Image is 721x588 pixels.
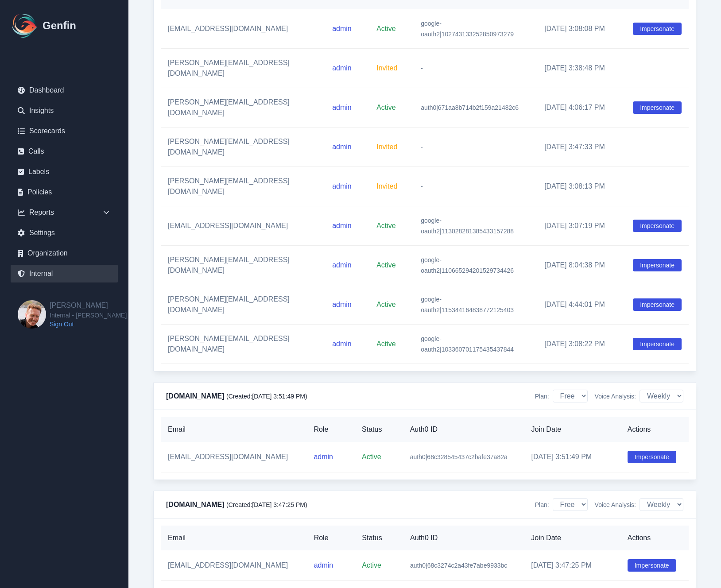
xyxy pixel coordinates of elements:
[161,128,325,167] td: [PERSON_NAME][EMAIL_ADDRESS][DOMAIN_NAME]
[314,453,333,460] span: admin
[537,128,626,167] td: [DATE] 3:47:33 PM
[403,526,524,550] th: Auth0 ID
[43,19,76,33] h1: Genfin
[226,501,307,508] span: (Created: [DATE] 3:47:25 PM )
[161,417,306,442] th: Email
[376,25,396,32] span: Active
[628,451,676,463] button: Impersonate
[307,526,355,550] th: Role
[161,206,325,246] td: [EMAIL_ADDRESS][DOMAIN_NAME]
[421,217,514,235] span: google-oauth2|113028281385433157288
[421,256,514,274] span: google-oauth2|110665294201529734426
[633,220,682,232] button: Impersonate
[161,285,325,325] td: [PERSON_NAME][EMAIL_ADDRESS][DOMAIN_NAME]
[314,561,333,569] span: admin
[537,206,626,246] td: [DATE] 3:07:19 PM
[50,311,127,320] span: Internal - [PERSON_NAME]
[620,526,689,550] th: Actions
[537,285,626,325] td: [DATE] 4:44:01 PM
[421,104,519,111] span: auth0|671aa8b714b2f159a21482c6
[11,224,118,242] a: Settings
[376,340,396,348] span: Active
[537,49,626,88] td: [DATE] 3:38:48 PM
[410,453,508,460] span: auth0|68c328545437c2bafe37a82a
[50,320,127,329] a: Sign Out
[633,101,682,114] button: Impersonate
[161,442,306,472] td: [EMAIL_ADDRESS][DOMAIN_NAME]
[421,143,423,151] span: -
[332,143,352,151] span: admin
[161,49,325,88] td: [PERSON_NAME][EMAIL_ADDRESS][DOMAIN_NAME]
[376,261,396,269] span: Active
[421,65,423,72] span: -
[421,296,514,313] span: google-oauth2|115344164838772125403
[161,526,307,550] th: Email
[11,143,118,160] a: Calls
[537,9,626,49] td: [DATE] 3:08:08 PM
[537,325,626,364] td: [DATE] 3:08:22 PM
[161,325,325,364] td: [PERSON_NAME][EMAIL_ADDRESS][DOMAIN_NAME]
[306,417,355,442] th: Role
[332,340,352,348] span: admin
[11,163,118,181] a: Labels
[161,88,325,128] td: [PERSON_NAME][EMAIL_ADDRESS][DOMAIN_NAME]
[633,338,682,350] button: Impersonate
[403,417,524,442] th: Auth0 ID
[11,244,118,262] a: Organization
[595,392,636,401] span: Voice Analysis:
[524,417,620,442] th: Join Date
[18,300,46,329] img: Brian Dunagan
[332,64,352,72] span: admin
[524,442,620,472] td: [DATE] 3:51:49 PM
[161,550,307,581] td: [EMAIL_ADDRESS][DOMAIN_NAME]
[376,104,396,111] span: Active
[11,122,118,140] a: Scorecards
[332,222,352,229] span: admin
[332,25,352,32] span: admin
[535,500,549,509] span: Plan:
[50,300,127,311] h2: [PERSON_NAME]
[11,204,118,221] div: Reports
[410,562,507,569] span: auth0|68c3274c2a43fe7abe9933bc
[355,526,403,550] th: Status
[376,64,397,72] span: Invited
[11,12,39,40] img: Logo
[362,453,381,460] span: Active
[11,102,118,120] a: Insights
[11,183,118,201] a: Policies
[376,222,396,229] span: Active
[628,559,676,572] button: Impersonate
[355,417,403,442] th: Status
[524,526,620,550] th: Join Date
[537,88,626,128] td: [DATE] 4:06:17 PM
[537,246,626,285] td: [DATE] 8:04:38 PM
[332,301,352,308] span: admin
[537,167,626,206] td: [DATE] 3:08:13 PM
[421,335,514,353] span: google-oauth2|103360701175435437844
[535,392,549,401] span: Plan:
[11,81,118,99] a: Dashboard
[166,499,307,510] h4: [DOMAIN_NAME]
[332,261,352,269] span: admin
[11,265,118,282] a: Internal
[161,167,325,206] td: [PERSON_NAME][EMAIL_ADDRESS][DOMAIN_NAME]
[633,298,682,311] button: Impersonate
[633,259,682,271] button: Impersonate
[633,23,682,35] button: Impersonate
[595,500,636,509] span: Voice Analysis:
[376,143,397,151] span: Invited
[161,9,325,49] td: [EMAIL_ADDRESS][DOMAIN_NAME]
[362,561,381,569] span: Active
[226,393,307,400] span: (Created: [DATE] 3:51:49 PM )
[421,20,514,38] span: google-oauth2|102743133252850973279
[376,182,397,190] span: Invited
[161,246,325,285] td: [PERSON_NAME][EMAIL_ADDRESS][DOMAIN_NAME]
[524,550,620,581] td: [DATE] 3:47:25 PM
[332,104,352,111] span: admin
[166,391,307,402] h4: [DOMAIN_NAME]
[332,182,352,190] span: admin
[620,417,689,442] th: Actions
[421,183,423,190] span: -
[376,301,396,308] span: Active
